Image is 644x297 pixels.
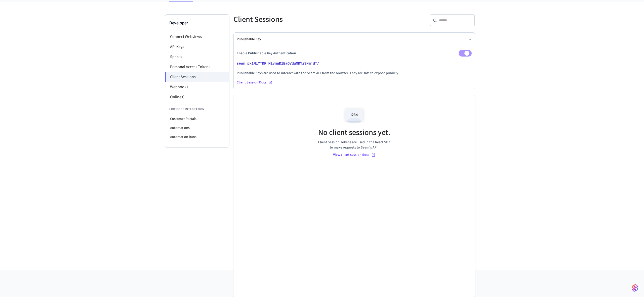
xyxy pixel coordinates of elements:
[316,140,392,150] span: Client Session Tokens are used in the React SDK to make requests to Seam's API.
[237,51,296,56] p: Enable Publishable Key Authentication
[333,152,375,158] a: View client session docs
[165,32,229,42] li: Connect Webviews
[165,92,229,102] li: Online CLI
[237,80,472,85] a: Client Session Docs
[318,127,390,138] h5: No client sessions yet.
[165,114,229,123] li: Customer Portals
[165,62,229,72] li: Personal Access Tokens
[165,104,229,114] li: Low Code Integration
[233,14,351,25] h5: Client Sessions
[165,72,229,82] li: Client Sessions
[237,33,472,46] button: Publishable Key
[236,61,324,67] button: seam_pk1MiYTDR_MlymnK1EaOVduMKYiSMmjdT/
[237,46,472,89] div: Publishable Key
[237,71,472,76] p: Publishable Keys are used to interact with the Seam API from the browser. They are safe to expose...
[632,284,638,292] img: SeamLogoGradient.69752ec5.svg
[165,123,229,132] li: Automations
[343,105,366,127] img: Access Codes Empty State
[165,132,229,141] li: Automation Runs
[165,52,229,62] li: Spaces
[169,20,225,27] h3: Developer
[165,42,229,52] li: API Keys
[165,82,229,92] li: Webhooks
